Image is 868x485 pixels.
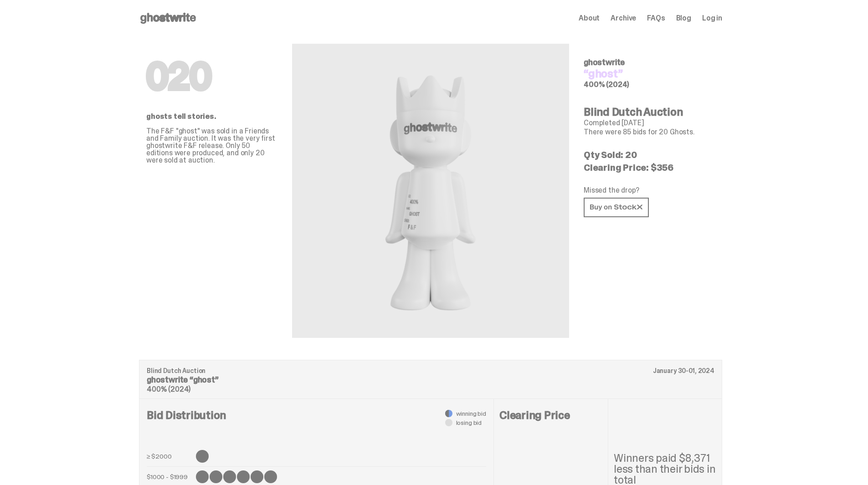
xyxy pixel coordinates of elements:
p: Blind Dutch Auction [147,368,714,374]
a: FAQs [647,15,665,22]
h1: 020 [146,58,277,95]
a: Blog [676,15,691,22]
p: Clearing Price: $356 [584,163,715,172]
p: ≥ $2000 [147,450,192,463]
p: $1000 - $1999 [147,470,192,483]
p: ghosts tell stories. [146,113,277,120]
a: About [579,15,600,22]
p: Missed the drop? [584,187,715,194]
h4: Bid Distribution [147,410,486,450]
p: There were 85 bids for 20 Ghosts. [584,128,715,136]
a: Archive [611,15,636,22]
p: Completed [DATE] [584,119,715,127]
p: Qty Sold: 20 [584,150,715,159]
span: losing bid [456,419,482,426]
p: January 30-01, 2024 [653,368,714,374]
span: 400% (2024) [584,80,629,89]
a: Log in [702,15,722,22]
span: winning bid [456,410,486,417]
p: ghostwrite “ghost” [147,376,714,384]
span: 400% (2024) [147,384,190,394]
p: The F&F "ghost" was sold in a Friends and Family auction. It was the very first ghostwrite F&F re... [146,128,277,164]
h4: “ghost” [584,68,715,79]
span: ghostwrite [584,57,625,68]
h4: Clearing Price [499,410,602,421]
img: ghostwrite&ldquo;ghost&rdquo; [360,66,501,316]
h4: Blind Dutch Auction [584,107,715,117]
